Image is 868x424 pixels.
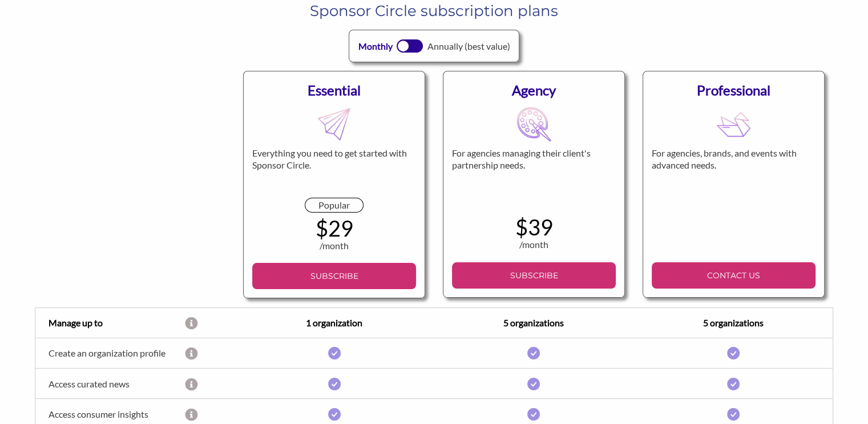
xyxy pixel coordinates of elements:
[527,378,540,390] img: i
[452,80,616,101] div: Agency
[43,1,825,21] h1: Sponsor Circle subscription plans
[727,347,740,359] img: i
[252,147,416,198] div: Everything you need to get started with Sponsor Circle.
[527,347,540,359] img: i
[328,378,341,390] img: i
[452,147,616,198] div: For agencies managing their client's partnership needs.
[427,39,510,53] div: Annually (best value)
[527,408,540,421] img: i
[35,347,185,358] div: Create an organization profile
[716,107,751,142] img: MDB8YWNjdF8xRVMyQnVKcDI4S0FlS2M5fGZsX2xpdmVfemZLY1VLQ1l3QUkzM2FycUE0M0ZwaXNX00M5cMylX0
[252,263,416,289] a: SUBSCRIBE
[35,409,185,419] div: Access consumer insights
[235,316,434,330] div: 1 organization
[516,107,551,142] img: MDB8YWNjdF8xRVMyQnVKcDI4S0FlS2M5fGZsX2xpdmVfa1QzbGg0YzRNa2NWT1BDV21CQUZza1Zs0031E1MQed
[452,216,616,238] div: $39
[519,239,548,250] span: /month
[452,262,616,289] a: SUBSCRIBE
[305,198,364,213] div: Popular
[652,262,815,289] a: CONTACT US
[434,316,633,330] div: 5 organizations
[358,39,393,53] div: Monthly
[252,217,416,239] div: $29
[656,267,811,284] p: CONTACT US
[35,316,185,330] div: Manage up to
[328,347,341,359] img: i
[633,316,833,330] div: 5 organizations
[328,408,341,421] img: i
[257,267,411,285] p: SUBSCRIBE
[652,80,815,101] div: Professional
[35,378,185,389] div: Access curated news
[727,378,740,390] img: i
[252,80,416,101] div: Essential
[457,267,611,284] p: SUBSCRIBE
[727,408,740,421] img: i
[317,107,352,142] img: MDB8YWNjdF8xRVMyQnVKcDI4S0FlS2M5fGZsX2xpdmVfZ2hUeW9zQmppQkJrVklNa3k3WGg1bXBx00WCYLTg8d
[652,147,815,198] div: For agencies, brands, and events with advanced needs.
[320,240,349,251] span: /month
